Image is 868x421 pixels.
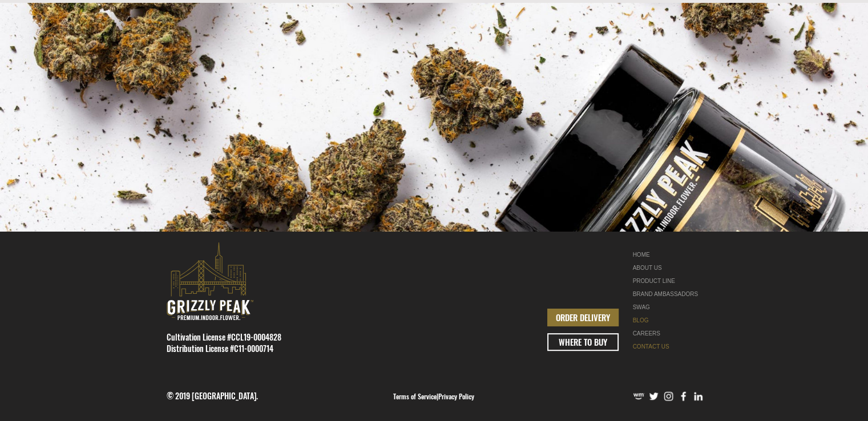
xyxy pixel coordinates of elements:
[393,391,437,401] a: Terms of Service
[633,390,704,402] ul: Social Bar
[633,301,705,314] a: SWAG
[556,311,610,323] span: ORDER DELIVERY
[633,274,705,288] a: PRODUCT LINE
[167,331,281,354] span: Cultivation License #CCL19-0004828 Distribution License #C11-0000714
[167,242,253,320] svg: premium-indoor-cannabis
[663,390,675,402] img: Instagram
[633,390,645,402] img: weedmaps
[677,390,689,402] img: Facebook
[559,336,607,348] span: WHERE TO BUY
[633,248,705,261] a: HOME
[633,327,705,340] a: CAREERS
[633,314,705,327] a: BLOG
[547,309,619,326] a: ORDER DELIVERY
[438,391,474,401] a: Privacy Policy
[692,390,704,402] img: LinkedIn
[648,390,660,402] img: Twitter
[633,340,705,353] a: CONTACT US
[167,390,258,402] span: © 2019 [GEOGRAPHIC_DATA].
[633,248,705,353] nav: Site
[633,261,705,274] a: ABOUT US
[547,333,619,351] a: WHERE TO BUY
[393,391,474,401] span: |
[633,288,705,301] div: BRAND AMBASSADORS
